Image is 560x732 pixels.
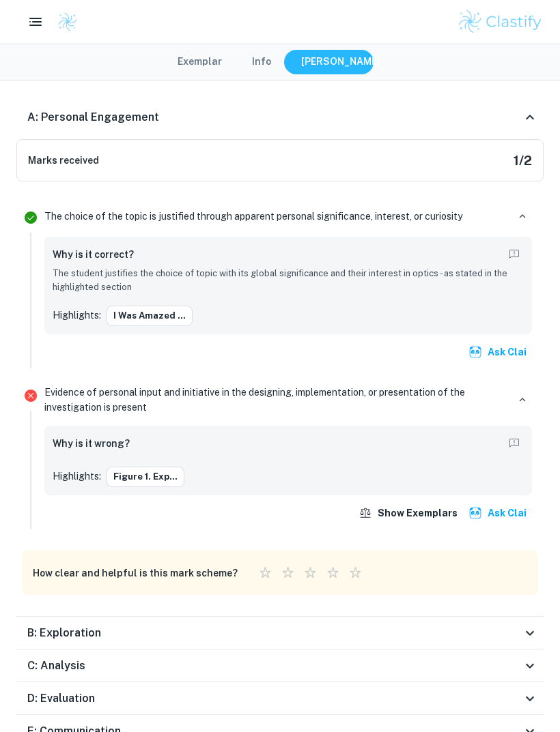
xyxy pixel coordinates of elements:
[514,151,532,171] h5: 1 / 2
[238,50,285,74] button: Info
[53,267,524,295] p: The student justifies the choice of topic with its global significance and their interest in opti...
[164,50,236,74] button: Exemplar
[49,12,78,32] a: Clastify logo
[468,345,482,359] img: clai.svg
[16,649,544,682] div: C: Analysis
[27,690,95,707] h6: D: Evaluation
[107,467,184,487] button: Figure 1. Exp...
[57,12,78,32] img: Clastify logo
[44,209,462,224] p: The choice of the topic is justified through apparent personal significance, interest, or curiosity
[457,8,544,35] img: Clastify logo
[16,682,544,715] div: D: Evaluation
[28,153,99,168] h6: Marks received
[27,658,85,674] h6: C: Analysis
[44,385,507,415] p: Evidence of personal input and initiative in the designing, implementation, or presentation of th...
[505,245,524,264] button: Report mistake/confusion
[466,340,532,364] button: Ask Clai
[23,209,39,226] svg: Correct
[468,506,482,520] img: clai.svg
[466,501,532,525] button: Ask Clai
[16,617,544,649] div: B: Exploration
[33,566,238,581] h6: How clear and helpful is this mark scheme?
[16,96,544,139] div: A: Personal Engagement
[27,109,159,126] h6: A: Personal Engagement
[23,387,39,404] svg: Incorrect
[53,469,101,484] p: Highlights:
[53,436,130,451] h6: Why is it wrong?
[27,625,101,641] h6: B: Exploration
[53,247,134,262] h6: Why is it correct?
[505,434,524,453] button: Report mistake/confusion
[356,501,463,525] button: Show exemplars
[107,306,193,326] button: I was amazed ...
[288,50,394,74] button: [PERSON_NAME]
[53,308,101,323] p: Highlights:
